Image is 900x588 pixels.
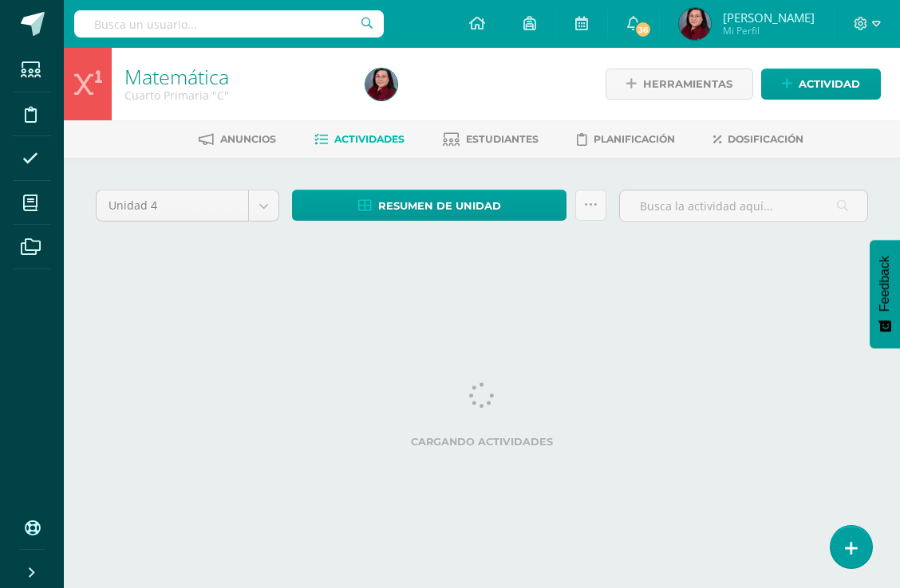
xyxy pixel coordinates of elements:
a: Anuncios [199,127,276,152]
span: Resumen de unidad [378,191,501,221]
a: Actividad [761,69,881,100]
span: Estudiantes [466,133,539,145]
input: Busca un usuario... [74,10,384,37]
span: Unidad 4 [109,190,236,221]
span: Herramientas [643,69,732,99]
a: Actividades [314,127,405,152]
span: Actividades [334,133,405,145]
span: 36 [634,21,651,38]
a: Dosificación [713,127,803,152]
a: Herramientas [606,69,753,100]
span: Dosificación [728,133,803,145]
a: Estudiantes [443,127,539,152]
a: Matemática [124,63,229,90]
h1: Matemática [124,65,346,88]
a: Planificación [577,127,675,152]
img: e5e26e5e5795fdc4a84fafef7f935863.png [365,69,397,100]
a: Unidad 4 [97,190,278,221]
label: Cargando actividades [96,436,868,448]
span: Mi Perfil [723,24,815,37]
button: Feedback - Mostrar encuesta [870,240,900,348]
a: Resumen de unidad [292,190,566,221]
span: Anuncios [220,133,276,145]
span: [PERSON_NAME] [723,10,815,25]
span: Feedback [878,256,892,312]
span: Planificación [594,133,675,145]
img: e5e26e5e5795fdc4a84fafef7f935863.png [679,8,711,40]
input: Busca la actividad aquí... [620,190,867,221]
div: Cuarto Primaria 'C' [124,88,346,103]
span: Actividad [799,69,860,99]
